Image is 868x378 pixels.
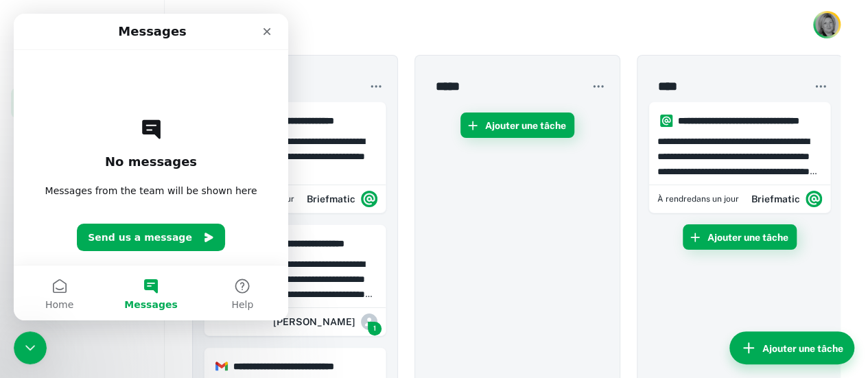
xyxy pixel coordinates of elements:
[806,191,822,207] img: system.png
[660,115,672,127] img: https://app.briefmatic.com/assets/integrations/system.png
[11,154,153,184] a: Notes
[183,252,274,307] button: Help
[307,185,377,213] div: Briefmatic
[815,13,838,36] img: Séverine BONNET TAUZIN
[657,193,739,205] span: Vendredi 19 septembre
[657,194,692,204] font: À rendre
[813,11,841,38] button: Bouton Compte
[751,185,822,213] div: Briefmatic
[373,324,376,332] font: 1
[218,286,239,296] span: Help
[91,252,183,307] button: Messages
[273,316,355,327] font: [PERSON_NAME]
[460,113,574,138] button: Ajouter une tâche
[307,193,355,204] font: Briefmatic
[485,120,566,131] font: Ajouter une tâche
[14,331,47,364] iframe: Chat en direct par interphone
[361,191,377,207] img: system.png
[273,308,377,335] div: Luana PANTEL-RULI
[683,224,797,250] button: Ajouter une tâche
[11,55,153,85] a: Liste
[692,194,739,204] font: dans un jour
[110,286,163,296] span: Messages
[751,193,800,204] font: Briefmatic
[11,187,153,217] a: Relations
[14,14,288,320] iframe: Chat en direct par interphone
[32,286,60,296] span: Home
[707,232,788,243] font: Ajouter une tâche
[32,170,244,184] span: Messages from the team will be shown here
[762,343,843,354] font: Ajouter une tâche
[63,210,211,237] button: Send us a message
[729,331,854,364] button: Ajouter une tâche
[91,140,183,156] h2: No messages
[11,121,153,151] a: Planificateur
[11,88,153,118] a: Conseil
[215,360,228,373] img: https://app.briefmatic.com/assets/integrations/gmail.png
